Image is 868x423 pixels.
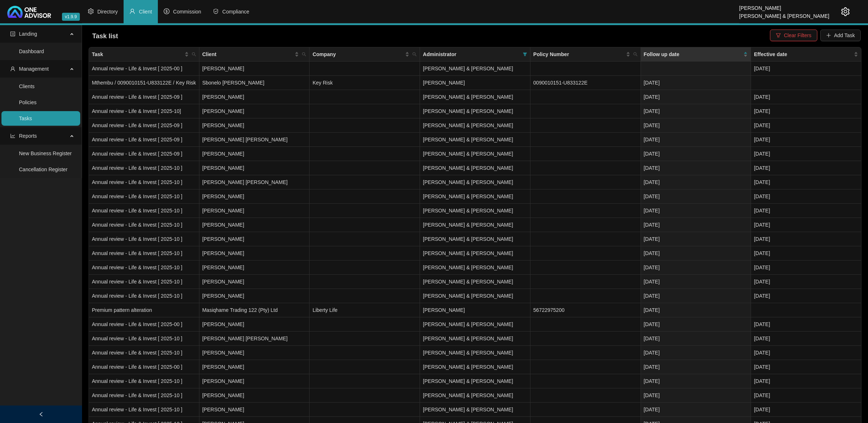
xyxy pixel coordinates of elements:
[423,293,513,299] span: [PERSON_NAME] & [PERSON_NAME]
[412,52,417,56] span: search
[19,115,32,121] a: Tasks
[89,90,199,104] td: Annual review - Life & Invest [ 2025-09 ]
[89,232,199,246] td: Annual review - Life & Invest [ 2025-10 ]
[199,388,310,403] td: [PERSON_NAME]
[19,48,44,54] a: Dashboard
[423,321,513,327] span: [PERSON_NAME] & [PERSON_NAME]
[164,8,170,14] span: dollar
[62,13,80,21] span: v1.9.9
[199,76,310,90] td: Sbonelo [PERSON_NAME]
[739,10,829,18] div: [PERSON_NAME] & [PERSON_NAME]
[19,83,35,89] a: Clients
[641,317,751,332] td: [DATE]
[423,151,513,157] span: [PERSON_NAME] & [PERSON_NAME]
[199,303,310,317] td: Masiqhame Trading 122 (Pty) Ltd
[423,193,513,199] span: [PERSON_NAME] & [PERSON_NAME]
[423,50,520,58] span: Administrator
[89,261,199,275] td: Annual review - Life & Invest [ 2025-10 ]
[641,104,751,118] td: [DATE]
[199,118,310,133] td: [PERSON_NAME]
[89,374,199,388] td: Annual review - Life & Invest [ 2025-10 ]
[641,360,751,374] td: [DATE]
[523,52,527,56] span: filter
[199,189,310,204] td: [PERSON_NAME]
[19,31,37,37] span: Landing
[423,108,513,114] span: [PERSON_NAME] & [PERSON_NAME]
[751,118,861,133] td: [DATE]
[641,218,751,232] td: [DATE]
[751,204,861,218] td: [DATE]
[751,275,861,289] td: [DATE]
[751,189,861,204] td: [DATE]
[199,218,310,232] td: [PERSON_NAME]
[411,49,418,60] span: search
[820,30,861,41] button: Add Task
[423,94,513,100] span: [PERSON_NAME] & [PERSON_NAME]
[521,49,529,60] span: filter
[300,49,308,60] span: search
[310,303,420,317] td: Liberty Life
[641,275,751,289] td: [DATE]
[10,31,15,36] span: profile
[199,90,310,104] td: [PERSON_NAME]
[19,66,49,72] span: Management
[129,8,135,14] span: user
[423,80,465,86] span: [PERSON_NAME]
[751,232,861,246] td: [DATE]
[751,388,861,403] td: [DATE]
[641,403,751,417] td: [DATE]
[89,332,199,346] td: Annual review - Life & Invest [ 2025-10 ]
[310,47,420,62] th: Company
[88,8,94,14] span: setting
[751,261,861,275] td: [DATE]
[423,222,513,228] span: [PERSON_NAME] & [PERSON_NAME]
[423,165,513,171] span: [PERSON_NAME] & [PERSON_NAME]
[423,179,513,185] span: [PERSON_NAME] & [PERSON_NAME]
[530,76,641,90] td: 0090010151-U833122E
[39,412,44,417] span: left
[751,374,861,388] td: [DATE]
[19,150,72,156] a: New Business Register
[641,76,751,90] td: [DATE]
[641,175,751,189] td: [DATE]
[770,30,817,41] button: Clear Filters
[423,122,513,128] span: [PERSON_NAME] & [PERSON_NAME]
[751,218,861,232] td: [DATE]
[784,31,811,39] span: Clear Filters
[423,307,465,313] span: [PERSON_NAME]
[310,76,420,90] td: Key Risk
[423,364,513,370] span: [PERSON_NAME] & [PERSON_NAME]
[199,403,310,417] td: [PERSON_NAME]
[199,133,310,147] td: [PERSON_NAME] [PERSON_NAME]
[641,232,751,246] td: [DATE]
[199,161,310,175] td: [PERSON_NAME]
[89,161,199,175] td: Annual review - Life & Invest [ 2025-10 ]
[190,49,198,60] span: search
[641,303,751,317] td: [DATE]
[92,32,118,40] span: Task list
[751,62,861,76] td: [DATE]
[199,246,310,261] td: [PERSON_NAME]
[7,6,51,18] img: 2df55531c6924b55f21c4cf5d4484680-logo-light.svg
[89,360,199,374] td: Annual review - Life & Invest [ 2025-00 ]
[199,62,310,76] td: [PERSON_NAME]
[423,208,513,214] span: [PERSON_NAME] & [PERSON_NAME]
[644,50,742,58] span: Follow up date
[641,261,751,275] td: [DATE]
[641,289,751,303] td: [DATE]
[641,332,751,346] td: [DATE]
[89,189,199,204] td: Annual review - Life & Invest [ 2025-10 ]
[423,336,513,341] span: [PERSON_NAME] & [PERSON_NAME]
[423,250,513,256] span: [PERSON_NAME] & [PERSON_NAME]
[423,392,513,398] span: [PERSON_NAME] & [PERSON_NAME]
[199,374,310,388] td: [PERSON_NAME]
[641,388,751,403] td: [DATE]
[641,161,751,175] td: [DATE]
[633,52,638,56] span: search
[641,374,751,388] td: [DATE]
[641,246,751,261] td: [DATE]
[10,133,15,138] span: line-chart
[89,289,199,303] td: Annual review - Life & Invest [ 2025-10 ]
[19,99,36,105] a: Policies
[302,52,306,56] span: search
